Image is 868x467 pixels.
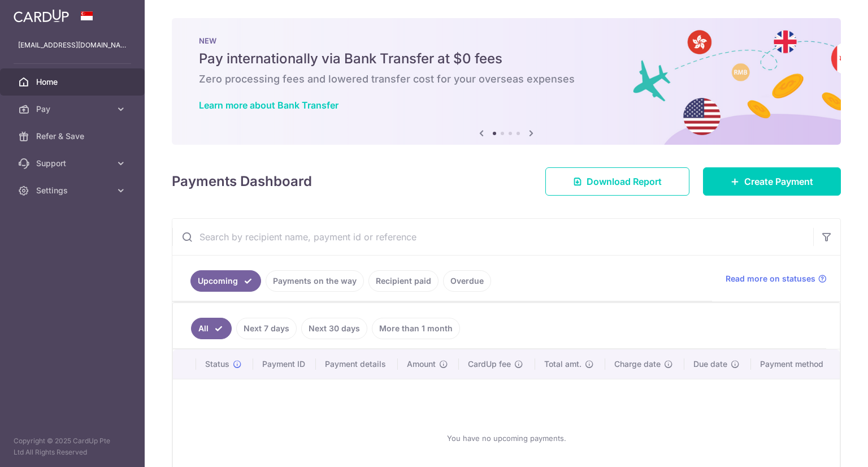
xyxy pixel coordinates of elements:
[199,50,814,68] h5: Pay internationally via Bank Transfer at $0 fees
[587,175,662,188] span: Download Report
[36,185,111,196] span: Settings
[614,358,661,370] span: Charge date
[544,358,581,370] span: Total amt.
[407,358,436,370] span: Amount
[545,167,689,196] a: Download Report
[190,270,261,292] a: Upcoming
[236,318,297,339] a: Next 7 days
[18,40,127,51] p: [EMAIL_ADDRESS][DOMAIN_NAME]
[443,270,491,292] a: Overdue
[266,270,364,292] a: Payments on the way
[36,103,111,115] span: Pay
[703,167,841,196] a: Create Payment
[468,358,511,370] span: CardUp fee
[693,358,727,370] span: Due date
[751,349,840,379] th: Payment method
[172,18,841,145] img: Bank transfer banner
[36,76,111,88] span: Home
[205,358,229,370] span: Status
[14,9,69,23] img: CardUp
[726,273,815,284] span: Read more on statuses
[253,349,316,379] th: Payment ID
[744,175,813,188] span: Create Payment
[372,318,460,339] a: More than 1 month
[726,273,827,284] a: Read more on statuses
[199,72,814,86] h6: Zero processing fees and lowered transfer cost for your overseas expenses
[316,349,398,379] th: Payment details
[191,318,232,339] a: All
[36,131,111,142] span: Refer & Save
[36,158,111,169] span: Support
[301,318,367,339] a: Next 30 days
[199,100,338,111] a: Learn more about Bank Transfer
[172,171,312,192] h4: Payments Dashboard
[172,219,813,255] input: Search by recipient name, payment id or reference
[199,36,814,45] p: NEW
[368,270,439,292] a: Recipient paid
